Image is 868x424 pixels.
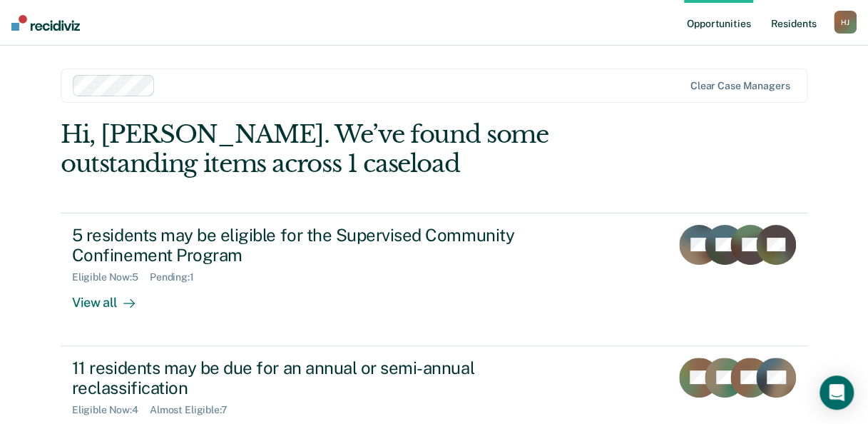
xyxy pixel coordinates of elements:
[834,11,857,34] div: H J
[72,358,573,399] div: 11 residents may be due for an annual or semi-annual reclassification
[61,120,658,178] div: Hi, [PERSON_NAME]. We’ve found some outstanding items across 1 caseload
[150,404,239,416] div: Almost Eligible : 7
[690,80,790,92] div: Clear case managers
[150,271,205,283] div: Pending : 1
[72,283,152,311] div: View all
[72,225,573,266] div: 5 residents may be eligible for the Supervised Community Confinement Program
[834,11,857,34] button: HJ
[72,271,150,283] div: Eligible Now : 5
[72,404,150,416] div: Eligible Now : 4
[61,213,807,346] a: 5 residents may be eligible for the Supervised Community Confinement ProgramEligible Now:5Pending...
[11,15,80,31] img: Recidiviz
[820,375,854,410] div: Open Intercom Messenger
